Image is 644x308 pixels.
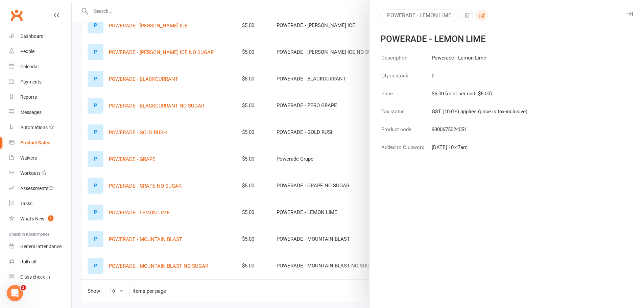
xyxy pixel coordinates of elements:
[9,166,71,181] a: Workouts
[20,216,45,221] div: What's New
[431,107,528,124] td: GST (10.0%) applies (price is tax-inclusive)
[381,107,431,124] td: Tax status
[9,269,71,285] a: Class kiosk mode
[9,90,71,105] a: Reports
[20,33,44,39] div: Dashboard
[431,71,528,89] td: 0
[381,71,431,89] td: Qty in stock
[20,79,42,85] div: Payments
[431,53,528,71] td: Powerade - Lemon Lime
[20,244,62,249] div: General attendance
[48,215,53,221] span: 1
[381,143,431,160] td: Added to Clubworx
[9,105,71,120] a: Messages
[9,211,71,227] a: What's New1
[20,259,36,264] div: Roll call
[7,285,23,301] iframe: Intercom live chat
[9,196,71,211] a: Tasks
[9,135,71,150] a: Product Sales
[21,285,26,290] span: 3
[20,110,42,115] div: Messages
[20,274,50,280] div: Class check-in
[431,89,528,106] td: $5.00 (cost per unit: $5.00)
[9,44,71,59] a: People
[381,53,431,71] td: Description
[20,155,37,161] div: Waivers
[381,125,431,142] td: Product code
[20,186,54,191] div: Assessments
[8,7,25,24] a: Clubworx
[380,35,625,43] div: POWERADE - LEMON LIME
[9,59,71,74] a: Calendar
[20,170,41,176] div: Workouts
[20,125,48,130] div: Automations
[9,239,71,254] a: General attendance kiosk mode
[9,181,71,196] a: Assessments
[20,64,39,69] div: Calendar
[9,120,71,135] a: Automations
[381,89,431,106] td: Price
[20,201,32,206] div: Tasks
[9,29,71,44] a: Dashboard
[431,125,528,142] td: 9300675024051
[20,49,34,54] div: People
[20,94,37,100] div: Reports
[431,143,528,160] td: [DATE] 10:47am
[380,9,458,21] button: POWERADE - LEMON LIME
[20,140,50,145] div: Product Sales
[9,74,71,90] a: Payments
[9,150,71,166] a: Waivers
[9,254,71,269] a: Roll call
